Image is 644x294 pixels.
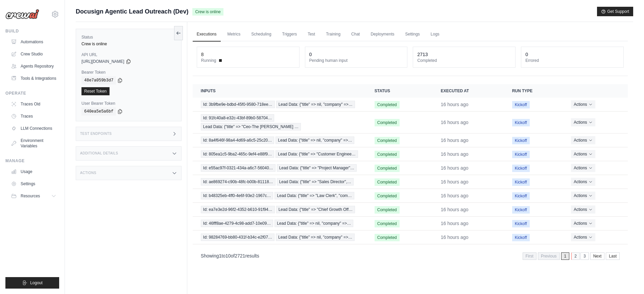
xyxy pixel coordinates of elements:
code: 640ea5e5a6bf [81,107,116,116]
a: Crew Studio [8,49,59,59]
th: Run Type [504,84,563,98]
span: Lead Data: {"title" => nil, "company" =>… [276,137,354,144]
span: 2721 [235,253,245,259]
span: Kickoff [512,220,530,227]
span: Completed [375,151,400,158]
span: Kickoff [512,151,530,158]
span: Logout [30,280,43,286]
a: View execution details for Id [201,178,358,186]
span: Completed [375,234,400,241]
button: Logout [5,277,59,289]
span: Id: 98284769-bb80-431f-b34c-e2f07… [201,234,275,241]
time: October 1, 2025 at 17:51 CDT [441,221,469,226]
span: Completed [375,137,400,144]
span: Lead Data: {"title" => "Customer Enginee… [276,150,358,158]
span: Lead Data: {"title" => nil, "company" =>… [276,101,355,108]
div: 2713 [417,51,428,58]
div: Manage [5,158,59,164]
div: Operate [5,91,59,96]
span: Lead Data: {"title" => "Ceo-The [PERSON_NAME] … [201,123,301,130]
span: Id: e55ac97f-0321-434a-a6c7-56040… [201,164,276,172]
a: Executions [193,27,221,42]
time: October 1, 2025 at 17:51 CDT [441,102,469,107]
time: October 1, 2025 at 17:51 CDT [441,179,469,185]
span: First [523,252,536,260]
span: Completed [375,220,400,227]
button: Actions for execution [571,233,595,241]
a: View execution details for Id [201,192,358,199]
span: Docusign Agentic Lead Outreach (Dev) [76,7,188,16]
span: Running [201,58,216,63]
span: Completed [375,192,400,200]
a: Traces Old [8,99,59,109]
button: Actions for execution [571,150,595,158]
a: Triggers [278,27,301,42]
span: Kickoff [512,178,530,186]
span: 10 [225,253,231,259]
h3: Test Endpoints [80,132,112,136]
a: Automations [8,36,59,47]
a: View execution details for Id [201,206,358,213]
a: Agents Repository [8,61,59,72]
span: Id: 3b9fbe9e-bdbd-45f0-9580-718ee… [201,101,275,108]
div: 0 [525,51,528,58]
nav: Pagination [523,252,620,260]
a: Environment Variables [8,135,59,151]
span: Id: b48325eb-4ff0-4e6f-93e2-1967c… [201,192,273,199]
a: Metrics [223,27,245,42]
span: Id: 46fff8ae-4279-4c98-add7-10e09… [201,220,273,227]
nav: Pagination [193,247,628,264]
span: Kickoff [512,165,530,172]
time: October 1, 2025 at 17:51 CDT [441,138,469,143]
a: View execution details for Id [201,137,358,144]
span: Lead Data: {"title" => nil, "company" =>… [276,234,355,241]
dt: Completed [417,58,511,63]
time: October 1, 2025 at 17:51 CDT [441,193,469,198]
dt: Pending human input [309,58,403,63]
span: [URL][DOMAIN_NAME] [81,59,124,64]
a: Tools & Integrations [8,73,59,84]
span: Completed [375,206,400,214]
button: Actions for execution [571,136,595,144]
span: Lead Data: {"title" => "Sales Director",… [277,178,354,186]
span: Id: ae869274-c90b-48fc-b00b-81118… [201,178,276,186]
a: Usage [8,166,59,177]
h3: Additional Details [80,151,118,155]
span: Lead Data: {"title" => nil, "company" =>… [275,220,353,227]
span: Id: 91fc40a8-e32c-43bf-89b0-58704… [201,114,274,122]
time: October 1, 2025 at 17:51 CDT [441,207,469,212]
span: Previous [538,252,560,260]
a: Last [606,252,620,260]
a: Scheduling [247,27,275,42]
div: Crew is online [81,41,176,47]
span: 1 [561,252,570,260]
button: Actions for execution [571,192,595,200]
a: Logs [427,27,444,42]
div: 8 [201,51,204,58]
span: Crew is online [192,8,223,16]
a: View execution details for Id [201,101,358,108]
button: Actions for execution [571,205,595,214]
a: Next [590,252,605,260]
span: Completed [375,101,400,108]
span: Completed [375,178,400,186]
th: Inputs [193,84,366,98]
a: Deployments [366,27,398,42]
span: Lead Data: {"title" => "Law Clerk", "com… [275,192,354,199]
a: Reset Token [81,87,110,95]
h3: Actions [80,171,96,175]
span: Kickoff [512,137,530,144]
span: Kickoff [512,101,530,108]
span: Completed [375,119,400,126]
p: Showing to of results [201,252,259,259]
a: Test [304,27,319,42]
div: Build [5,28,59,34]
iframe: Chat Widget [610,262,644,294]
dt: Errored [525,58,619,63]
a: Traces [8,111,59,122]
a: Chat [347,27,364,42]
span: Kickoff [512,206,530,214]
span: Id: 805ea1c5-9ba2-465c-9ef4-e88f9… [201,150,274,158]
a: View execution details for Id [201,150,358,158]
